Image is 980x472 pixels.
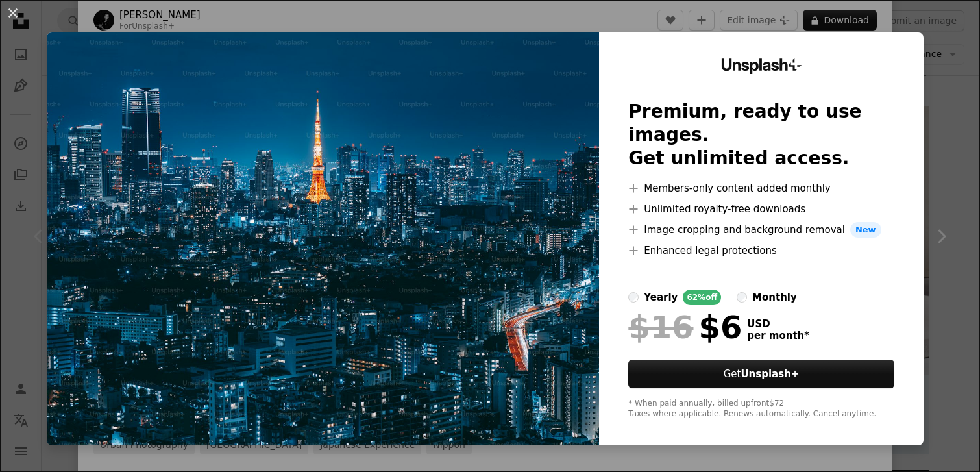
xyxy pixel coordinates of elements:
[628,310,693,344] span: $16
[752,290,797,305] div: monthly
[683,290,721,305] div: 62% off
[628,222,894,238] li: Image cropping and background removal
[628,243,894,258] li: Enhanced legal protections
[737,292,747,303] input: monthly
[644,290,678,305] div: yearly
[628,180,894,196] li: Members-only content added monthly
[850,222,881,238] span: New
[628,399,894,419] div: * When paid annually, billed upfront $72 Taxes where applicable. Renews automatically. Cancel any...
[628,360,894,388] button: GetUnsplash+
[741,368,799,380] strong: Unsplash+
[628,292,639,303] input: yearly62%off
[747,330,809,342] span: per month *
[628,100,894,170] h2: Premium, ready to use images. Get unlimited access.
[747,318,809,330] span: USD
[628,310,742,344] div: $6
[628,201,894,217] li: Unlimited royalty-free downloads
